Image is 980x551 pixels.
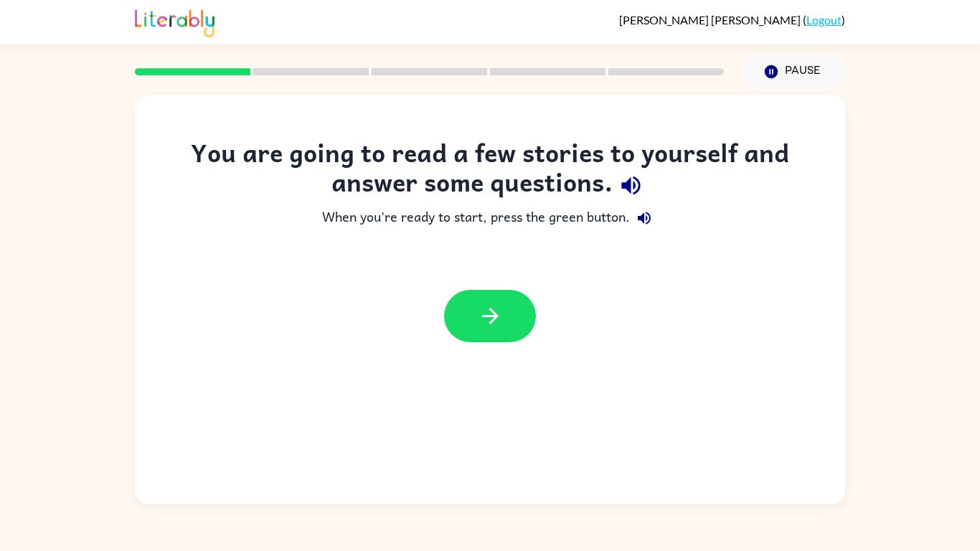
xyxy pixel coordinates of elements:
[741,55,845,88] button: Pause
[164,204,816,232] div: When you're ready to start, press the green button.
[164,138,816,204] div: You are going to read a few stories to yourself and answer some questions.
[806,13,842,27] a: Logout
[619,13,803,27] span: [PERSON_NAME] [PERSON_NAME]
[135,6,215,37] img: Literably
[619,13,845,27] div: ( )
